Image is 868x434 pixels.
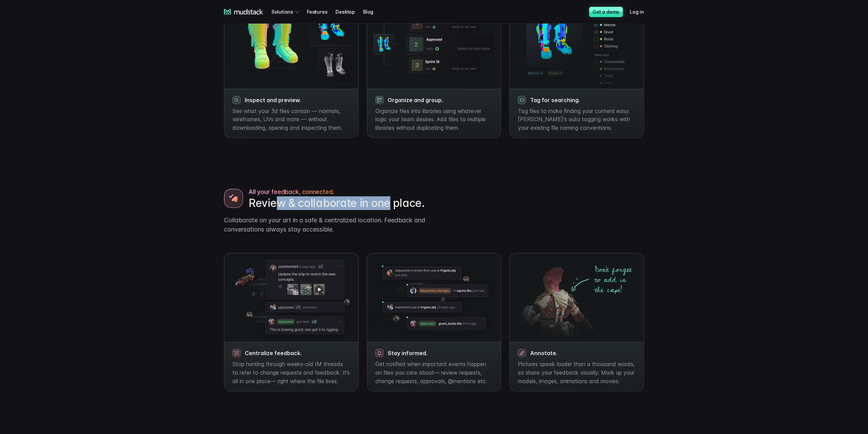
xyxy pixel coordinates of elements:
img: magnifying glass icon [518,349,526,357]
p: See what your 3d files contain — normals, wireframes, UVs and more — without downloading, opening... [233,107,350,132]
p: Tag files to make finding your content easy. [PERSON_NAME]'s auto tagging works with your existin... [518,107,635,132]
h3: Centralize feedback. [245,350,350,356]
p: Pictures speak louder than a thousand words, so share your feedback visually. Mark up your models... [518,360,635,385]
img: Boots model in normals, UVs and wireframe [367,253,501,342]
span: Last name [114,0,139,6]
p: Stop hunting through weeks-old IM threads to refer to change requests and feedback. It’s all in o... [233,360,350,385]
h3: Inspect and preview. [245,97,350,103]
span: Work with outsourced artists? [8,124,79,129]
h3: Stay informed. [388,350,493,356]
p: Collaborate on your art in a safe & centralized location. Feedback and conversations always stay ... [224,215,429,234]
a: mudstack logo [224,9,263,15]
p: Organize files into libraries using whatever logic your team desires. Add files to multiple libra... [375,107,493,132]
img: magnifying glass icon [518,96,526,104]
img: Boots model in normals, UVs and wireframe [224,253,358,342]
img: magnifying glass icon [375,349,384,357]
img: magnifying glass icon [375,96,384,104]
h2: Review & collaborate in one place. [249,196,429,210]
img: magnifying glass icon [233,96,241,104]
a: Desktop [335,5,363,18]
input: Work with outsourced artists? [2,124,6,128]
img: Boots model in normals, UVs and wireframe [224,189,243,208]
h3: Tag for searching. [530,97,635,103]
a: Get a demo [589,7,623,17]
h3: Organize and group. [388,97,493,103]
span: Job title [114,28,133,34]
a: Blog [363,5,381,18]
span: All your feedback, connected. [249,187,334,196]
a: Log in [630,5,652,18]
div: Solutions [271,5,301,18]
span: Art team size [114,56,146,62]
img: Boots model in normals, UVs and wireframe [510,253,644,342]
h3: Annotate. [530,350,635,356]
a: Features [307,5,335,18]
p: Get notified when important events happen on files you care about— review requests, change reques... [375,360,493,385]
img: magnifying glass icon [233,349,241,357]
